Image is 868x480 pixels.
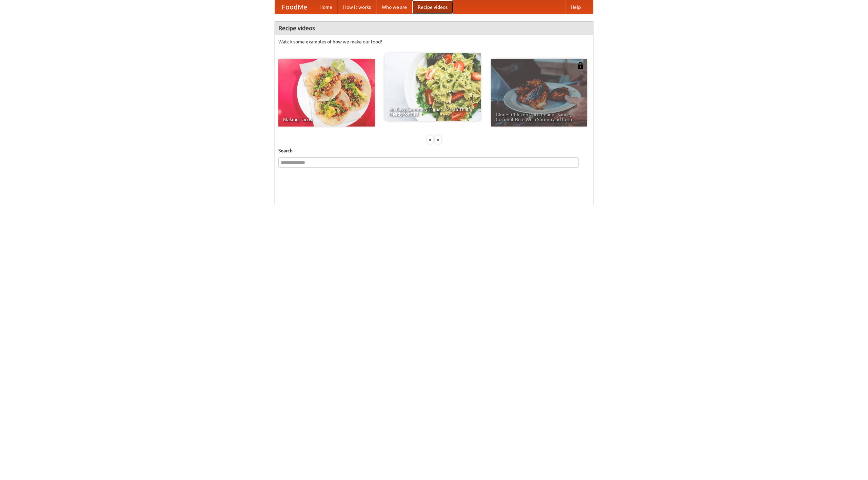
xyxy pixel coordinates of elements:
a: FoodMe [275,0,314,14]
img: 483408.png [577,62,584,69]
div: » [435,135,441,144]
a: Making Tacos [278,59,375,127]
a: How it works [338,0,376,14]
span: Making Tacos [283,117,370,122]
p: Watch some examples of how we make our food! [278,38,590,45]
h4: Recipe videos [275,21,593,35]
a: Help [565,0,586,14]
a: Recipe videos [412,0,453,14]
a: Who we are [376,0,412,14]
a: An Easy, Summery Tomato Pasta That's Ready for Fall [384,53,481,121]
div: « [427,135,433,144]
a: Home [314,0,338,14]
span: An Easy, Summery Tomato Pasta That's Ready for Fall [389,107,476,116]
h5: Search [278,147,590,154]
